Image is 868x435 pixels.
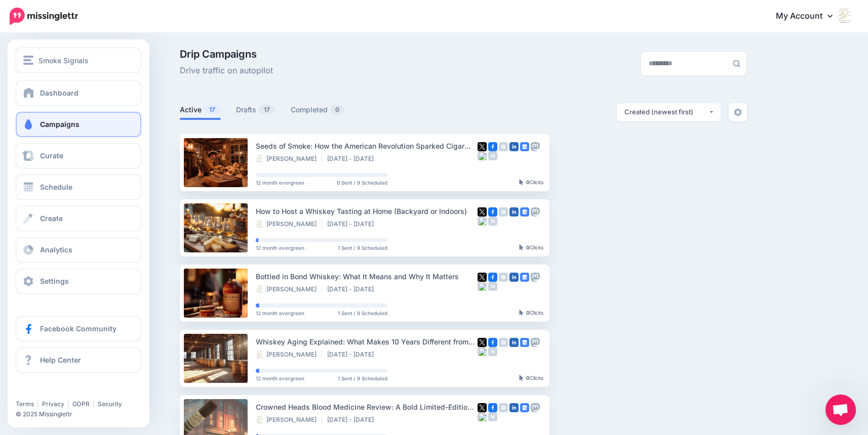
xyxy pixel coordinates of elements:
[256,285,322,293] li: [PERSON_NAME]
[478,142,487,151] img: twitter-square.png
[330,105,344,114] span: 0
[488,216,497,226] img: medium-grey-square.png
[478,347,487,356] img: bluesky-square.png
[478,403,487,412] img: twitter-square.png
[519,244,524,250] img: pointer-grey-darker.png
[766,4,853,29] a: My Account
[488,338,497,347] img: facebook-square.png
[478,207,487,216] img: twitter-square.png
[327,155,379,163] li: [DATE] - [DATE]
[67,400,69,408] span: |
[16,48,141,73] button: Smoke Signals
[519,310,543,316] div: Clicks
[40,183,72,191] span: Schedule
[256,271,478,282] div: Bottled in Bond Whiskey: What It Means and Why It Matters
[180,49,273,59] span: Drip Campaigns
[98,400,122,408] a: Security
[531,338,540,347] img: mastodon-grey-square.png
[42,400,64,408] a: Privacy
[478,151,487,160] img: bluesky-square.png
[16,269,141,294] a: Settings
[236,104,275,116] a: Drafts17
[531,273,540,282] img: mastodon-grey-square.png
[488,282,497,291] img: medium-grey-square.png
[526,310,530,316] b: 0
[499,338,508,347] img: instagram-grey-square.png
[531,207,540,216] img: mastodon-grey-square.png
[256,180,304,185] span: 12 month evergreen
[16,409,149,419] li: © 2025 Missinglettr
[499,142,508,151] img: instagram-grey-square.png
[180,64,273,77] span: Drive traffic on autopilot
[40,277,69,285] span: Settings
[40,120,80,128] span: Campaigns
[256,401,478,413] div: Crowned Heads Blood Medicine Review: A Bold Limited-Edition Cigar from [GEOGRAPHIC_DATA]
[40,324,116,333] span: Facebook Community
[256,416,322,424] li: [PERSON_NAME]
[337,180,387,185] span: 0 Sent / 9 Scheduled
[40,214,63,223] span: Create
[733,60,740,67] img: search-grey-6.png
[338,311,387,316] span: 1 Sent / 9 Scheduled
[256,376,304,381] span: 12 month evergreen
[327,351,379,359] li: [DATE] - [DATE]
[259,105,275,114] span: 17
[488,403,497,412] img: facebook-square.png
[499,403,508,412] img: instagram-grey-square.png
[617,103,721,121] button: Created (newest first)
[327,416,379,424] li: [DATE] - [DATE]
[256,351,322,359] li: [PERSON_NAME]
[526,375,530,381] b: 0
[519,310,524,316] img: pointer-grey-darker.png
[509,207,519,216] img: linkedin-square.png
[509,273,519,282] img: linkedin-square.png
[180,104,221,116] a: Active17
[519,375,524,381] img: pointer-grey-darker.png
[478,273,487,282] img: twitter-square.png
[40,151,63,160] span: Curate
[23,56,33,65] img: menu.png
[40,89,78,97] span: Dashboard
[488,142,497,151] img: facebook-square.png
[327,220,379,228] li: [DATE] - [DATE]
[488,347,497,356] img: medium-grey-square.png
[478,216,487,226] img: bluesky-square.png
[488,273,497,282] img: facebook-square.png
[531,142,540,151] img: mastodon-grey-square.png
[256,220,322,228] li: [PERSON_NAME]
[478,412,487,421] img: bluesky-square.png
[509,338,519,347] img: linkedin-square.png
[16,112,141,137] a: Campaigns
[509,142,519,151] img: linkedin-square.png
[204,105,220,114] span: 17
[520,142,529,151] img: google_business-square.png
[531,403,540,412] img: mastodon-grey-square.png
[16,206,141,231] a: Create
[338,245,387,250] span: 1 Sent / 9 Scheduled
[72,400,90,408] a: GDPR
[734,108,742,116] img: settings-grey.png
[338,376,387,381] span: 1 Sent / 9 Scheduled
[37,400,39,408] span: |
[520,273,529,282] img: google_business-square.png
[256,336,478,347] div: Whiskey Aging Explained: What Makes 10 Years Different from 18?
[16,316,141,341] a: Facebook Community
[40,245,72,254] span: Analytics
[93,400,95,408] span: |
[519,245,543,251] div: Clicks
[16,80,141,106] a: Dashboard
[327,285,379,293] li: [DATE] - [DATE]
[499,207,508,216] img: instagram-grey-square.png
[519,179,524,185] img: pointer-grey-darker.png
[16,400,34,408] a: Terms
[10,8,78,25] img: Missinglettr
[519,180,543,186] div: Clicks
[256,245,304,250] span: 12 month evergreen
[38,55,89,66] span: Smoke Signals
[488,412,497,421] img: medium-grey-square.png
[256,311,304,316] span: 12 month evergreen
[624,107,708,117] div: Created (newest first)
[520,207,529,216] img: google_business-square.png
[16,175,141,200] a: Schedule
[499,273,508,282] img: instagram-grey-square.png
